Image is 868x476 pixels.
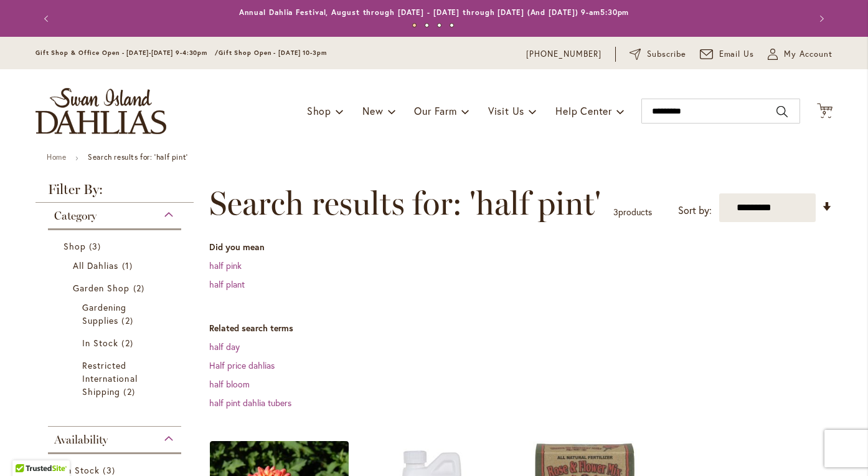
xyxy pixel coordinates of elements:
button: 1 of 4 [412,23,417,27]
button: 4 of 4 [450,23,454,27]
span: 2 [121,336,136,349]
a: half pint dahlia tubers [209,397,291,409]
span: All Dahlias [73,260,119,271]
span: 2 [123,385,138,398]
button: 3 of 4 [437,23,441,27]
span: Restricted International Shipping [82,359,138,397]
strong: Search results for: 'half pint' [88,152,188,162]
span: New [362,104,383,117]
a: store logo [35,88,166,134]
button: 2 of 4 [425,23,429,27]
a: Email Us [700,48,755,61]
span: Our Farm [414,104,456,117]
a: half bloom [209,378,250,390]
span: 2 [133,281,148,294]
iframe: Launch Accessibility Center [9,432,44,467]
dt: Did you mean [209,241,833,253]
a: Restricted International Shipping [82,359,150,398]
button: 9 [817,103,833,120]
span: Gift Shop & Office Open - [DATE]-[DATE] 9-4:30pm / [35,49,219,57]
span: My Account [784,48,833,61]
span: Subscribe [647,48,686,61]
span: Help Center [555,104,612,117]
span: Category [54,209,97,223]
span: 1 [122,259,136,272]
span: Gardening Supplies [82,301,126,326]
a: [PHONE_NUMBER] [526,48,601,61]
span: 3 [613,206,618,218]
strong: Filter By: [35,183,194,203]
span: In Stock [82,337,118,349]
span: In Stock [64,464,100,476]
p: products [613,202,652,222]
a: Gardening Supplies [82,301,150,327]
span: Email Us [719,48,755,61]
a: In Stock [82,336,150,349]
dt: Related search terms [209,322,833,334]
span: 3 [89,240,104,253]
span: Shop [307,104,331,117]
span: Visit Us [488,104,524,117]
button: My Account [768,48,833,61]
button: Next [808,6,833,31]
span: 2 [121,314,136,327]
a: Home [47,152,66,162]
a: Garden Shop [73,281,159,294]
span: 9 [823,109,827,117]
a: All Dahlias [73,259,159,272]
a: half day [209,341,240,352]
span: Gift Shop Open - [DATE] 10-3pm [219,49,327,57]
a: Annual Dahlia Festival, August through [DATE] - [DATE] through [DATE] (And [DATE]) 9-am5:30pm [239,7,630,17]
label: Sort by: [678,199,712,222]
a: Half price dahlias [209,359,275,371]
span: Availability [54,433,108,447]
button: Previous [35,6,60,31]
span: Garden Shop [73,282,130,294]
a: half pink [209,260,242,271]
span: Shop [64,240,86,252]
a: half plant [209,278,245,290]
span: Search results for: 'half pint' [209,185,601,222]
a: Shop [64,240,169,253]
a: Subscribe [630,48,686,61]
